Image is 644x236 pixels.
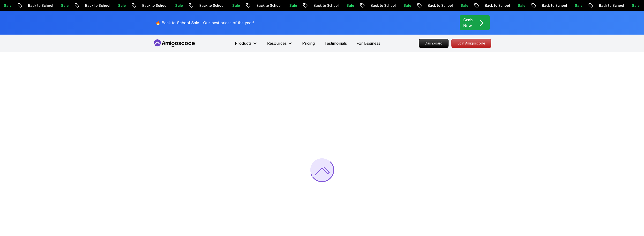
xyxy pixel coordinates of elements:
[480,3,513,8] p: Back to School
[137,3,170,8] p: Back to School
[324,40,347,46] a: Testimonials
[170,3,186,8] p: Sale
[156,20,254,26] p: 🔥 Back to School Sale - Our best prices of the year!
[419,39,449,48] a: Dashboard
[570,3,585,8] p: Sale
[342,3,357,8] p: Sale
[267,40,292,50] button: Resources
[235,40,257,50] button: Products
[594,3,627,8] p: Back to School
[113,3,129,8] p: Sale
[56,3,72,8] p: Sale
[627,3,643,8] p: Sale
[537,3,570,8] p: Back to School
[285,3,300,8] p: Sale
[463,17,473,29] p: Grab Now
[366,3,399,8] p: Back to School
[423,3,456,8] p: Back to School
[513,3,528,8] p: Sale
[419,39,448,48] p: Dashboard
[452,39,491,48] p: Join Amigoscode
[357,40,380,46] a: For Business
[195,3,227,8] p: Back to School
[227,3,243,8] p: Sale
[399,3,414,8] p: Sale
[456,3,471,8] p: Sale
[309,3,342,8] p: Back to School
[23,3,56,8] p: Back to School
[451,39,491,48] a: Join Amigoscode
[267,40,287,46] p: Resources
[302,40,315,46] a: Pricing
[80,3,113,8] p: Back to School
[252,3,285,8] p: Back to School
[235,40,252,46] p: Products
